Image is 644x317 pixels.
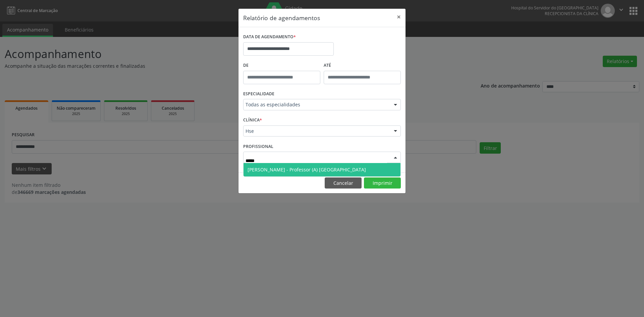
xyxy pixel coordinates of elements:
[325,177,362,189] button: Cancelar
[243,141,273,152] label: PROFISSIONAL
[243,115,262,125] label: CLÍNICA
[243,60,320,71] label: De
[392,9,406,25] button: Close
[324,60,401,71] label: ATÉ
[364,177,401,189] button: Imprimir
[248,166,366,173] span: [PERSON_NAME] - Professor (A) [GEOGRAPHIC_DATA]
[246,128,387,135] span: Hse
[243,32,296,42] label: DATA DE AGENDAMENTO
[246,101,387,108] span: Todas as especialidades
[243,13,320,22] h5: Relatório de agendamentos
[243,89,274,99] label: ESPECIALIDADE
